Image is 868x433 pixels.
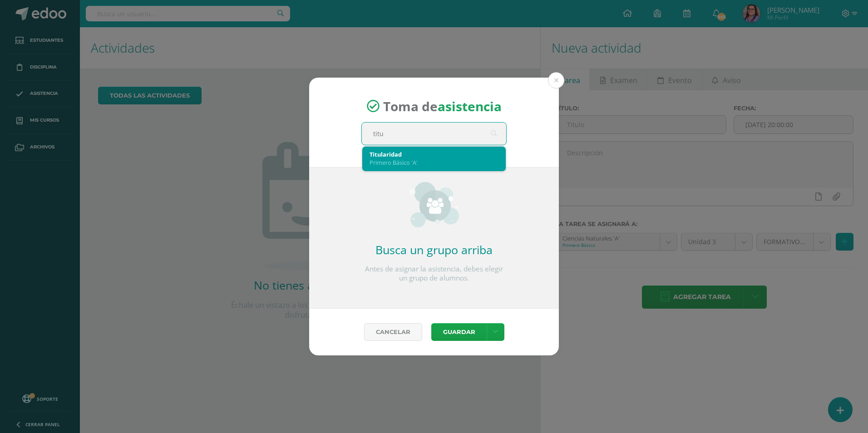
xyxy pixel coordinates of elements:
[438,98,502,115] strong: asistencia
[548,72,564,89] button: Close (Esc)
[361,242,507,257] h2: Busca un grupo arriba
[370,150,498,158] div: Titularidad
[409,182,459,227] img: groups_small.png
[362,123,506,145] input: Busca un grado o sección aquí...
[431,323,487,341] button: Guardar
[361,265,507,283] p: Antes de asignar la asistencia, debes elegir un grupo de alumnos.
[383,98,502,115] span: Toma de
[364,323,422,341] a: Cancelar
[370,158,498,167] div: Primero Básico 'A'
